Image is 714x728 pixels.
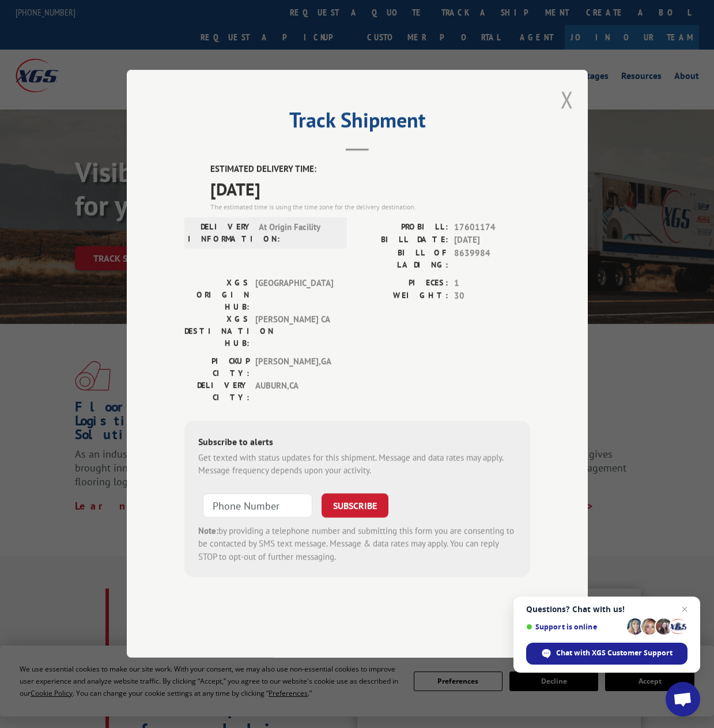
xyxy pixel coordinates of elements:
span: [DATE] [210,176,530,202]
span: 1 [454,277,530,290]
label: DELIVERY CITY: [184,379,250,403]
input: Phone Number [203,493,312,518]
label: PROBILL: [357,221,448,234]
label: XGS ORIGIN HUB: [184,277,250,313]
span: [PERSON_NAME] , GA [255,355,333,379]
label: PICKUP CITY: [184,355,250,379]
span: Chat with XGS Customer Support [556,648,673,658]
label: BILL DATE: [357,234,448,247]
span: 8639984 [454,247,530,271]
button: SUBSCRIBE [322,493,388,518]
div: Subscribe to alerts [198,435,516,451]
span: Chat with XGS Customer Support [526,643,687,665]
div: Get texted with status updates for this shipment. Message and data rates may apply. Message frequ... [198,451,516,477]
span: AUBURN , CA [255,379,333,403]
h2: Track Shipment [184,112,530,134]
a: Open chat [666,682,700,716]
label: XGS DESTINATION HUB: [184,313,250,349]
strong: Note: [198,525,218,536]
span: [GEOGRAPHIC_DATA] [255,277,333,313]
span: Support is online [526,623,623,631]
label: BILL OF LADING: [357,247,448,271]
span: Questions? Chat with us! [526,605,687,614]
label: WEIGHT: [357,290,448,303]
label: DELIVERY INFORMATION: [188,221,253,245]
button: Close modal [561,84,573,115]
div: by providing a telephone number and submitting this form you are consenting to be contacted by SM... [198,525,516,564]
span: 17601174 [454,221,530,234]
span: [DATE] [454,234,530,247]
span: 30 [454,290,530,303]
label: ESTIMATED DELIVERY TIME: [210,163,530,176]
span: [PERSON_NAME] CA [255,313,333,349]
label: PIECES: [357,277,448,290]
span: At Origin Facility [259,221,337,245]
div: The estimated time is using the time zone for the delivery destination. [210,202,530,212]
